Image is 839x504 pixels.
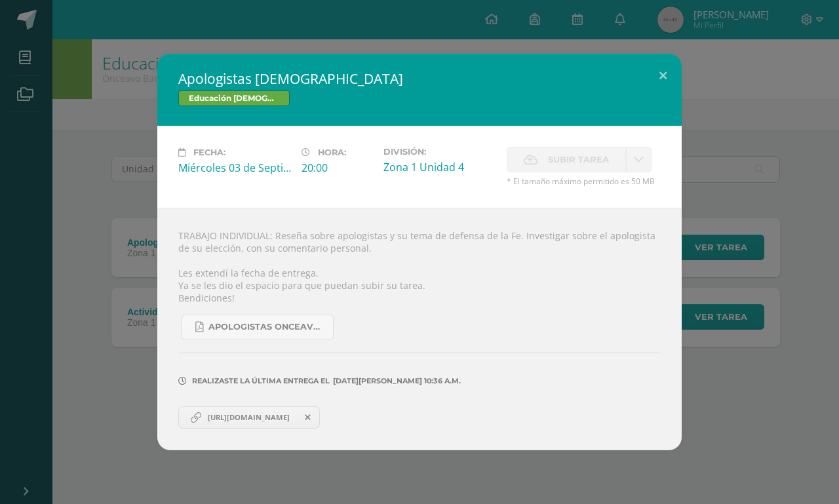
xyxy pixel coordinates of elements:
[507,176,661,187] span: * El tamaño máximo permitido es 50 MB
[193,147,225,157] span: Fecha:
[318,147,346,157] span: Hora:
[182,315,334,340] a: Apologistas onceavo .pdf
[178,406,320,429] a: [URL][DOMAIN_NAME]
[192,376,330,385] span: Realizaste la última entrega el
[507,147,626,172] label: La fecha de entrega ha expirado
[178,69,661,88] h2: Apologistas [DEMOGRAPHIC_DATA]
[383,160,496,174] div: Zona 1 Unidad 4
[201,412,296,423] span: [URL][DOMAIN_NAME]
[178,90,290,106] span: Educación [DEMOGRAPHIC_DATA][PERSON_NAME] V
[302,161,373,175] div: 20:00
[157,208,682,450] div: TRABAJO INDIVIDUAL: Reseña sobre apologistas y su tema de defensa de la Fe. Investigar sobre el a...
[178,161,291,175] div: Miércoles 03 de Septiembre
[383,147,496,157] label: División:
[297,410,319,425] span: Remover entrega
[626,147,652,172] a: La fecha de entrega ha expirado
[548,147,609,172] span: Subir tarea
[330,381,461,381] span: [DATE][PERSON_NAME] 10:36 a.m.
[644,54,682,98] button: Close (Esc)
[208,322,326,332] span: Apologistas onceavo .pdf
